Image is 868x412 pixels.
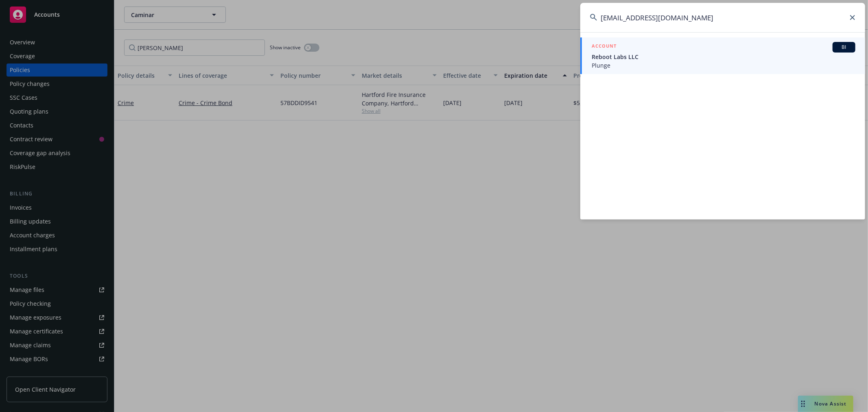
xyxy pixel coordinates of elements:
span: Plunge [592,61,855,70]
h5: ACCOUNT [592,42,617,52]
input: Search... [580,3,865,32]
a: ACCOUNTBIReboot Labs LLCPlunge [580,37,865,74]
span: Reboot Labs LLC [592,53,855,61]
span: BI [836,44,852,51]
